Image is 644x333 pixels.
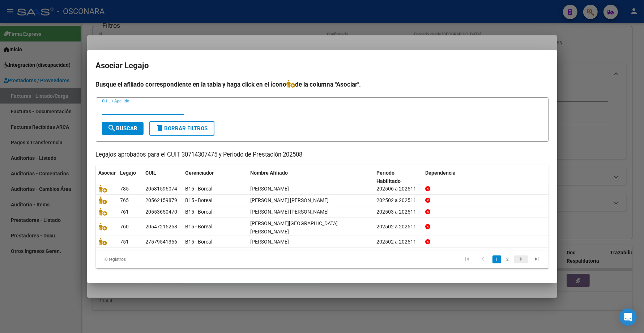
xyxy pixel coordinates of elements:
[530,255,544,263] a: go to last page
[251,220,338,235] span: PALACIO MINES DALMIRO
[251,186,289,192] span: ORMEÑO OLIVER JONAS
[477,255,490,263] a: go to previous page
[619,308,637,326] div: Open Intercom Messenger
[156,124,165,132] mat-icon: delete
[376,238,419,246] div: 202502 a 202511
[146,185,178,193] div: 20581596074
[251,209,329,215] span: FIGUEROA GODOY THIAGO DAVID
[492,255,501,263] a: 1
[251,239,289,245] span: CARRANZA CARRACEDO ARIANNA
[183,165,248,189] datatable-header-cell: Gerenciador
[96,150,549,159] p: Legajos aprobados para el CUIT 30714307475 y Período de Prestación 202508
[185,239,213,245] span: B15 - Boreal
[102,122,144,135] button: Buscar
[96,250,185,268] div: 10 registros
[120,197,129,203] span: 765
[185,209,213,215] span: B15 - Boreal
[491,253,502,266] li: page 1
[185,186,213,192] span: B15 - Boreal
[185,170,214,176] span: Gerenciador
[376,196,419,205] div: 202502 a 202511
[108,125,138,132] span: Buscar
[185,224,213,229] span: B15 - Boreal
[96,80,549,89] h4: Busque el afiliado correspondiente en la tabla y haga click en el ícono de la columna "Asociar".
[146,208,178,216] div: 20553650470
[96,165,118,189] datatable-header-cell: Asociar
[108,124,116,132] mat-icon: search
[461,255,474,263] a: go to first page
[143,165,183,189] datatable-header-cell: CUIL
[376,185,419,193] div: 202506 a 202511
[502,253,513,266] li: page 2
[376,223,419,231] div: 202502 a 202511
[99,170,116,176] span: Asociar
[120,209,129,215] span: 761
[156,125,208,132] span: Borrar Filtros
[374,165,422,189] datatable-header-cell: Periodo Habilitado
[251,170,288,176] span: Nombre Afiliado
[425,170,456,176] span: Dependencia
[146,238,178,246] div: 27579541356
[185,197,213,203] span: B15 - Boreal
[146,196,178,205] div: 20562159879
[376,208,419,216] div: 202503 a 202511
[514,255,528,263] a: go to next page
[503,255,512,263] a: 2
[96,59,549,73] h2: Asociar Legajo
[120,224,129,229] span: 760
[146,223,178,231] div: 20547215258
[118,165,143,189] datatable-header-cell: Legajo
[251,197,329,203] span: SANTANA ROBLEDO ALAN JONAS
[376,170,401,184] span: Periodo Habilitado
[120,170,136,176] span: Legajo
[149,121,214,136] button: Borrar Filtros
[120,186,129,192] span: 785
[120,239,129,245] span: 751
[422,165,549,189] datatable-header-cell: Dependencia
[146,170,157,176] span: CUIL
[248,165,374,189] datatable-header-cell: Nombre Afiliado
